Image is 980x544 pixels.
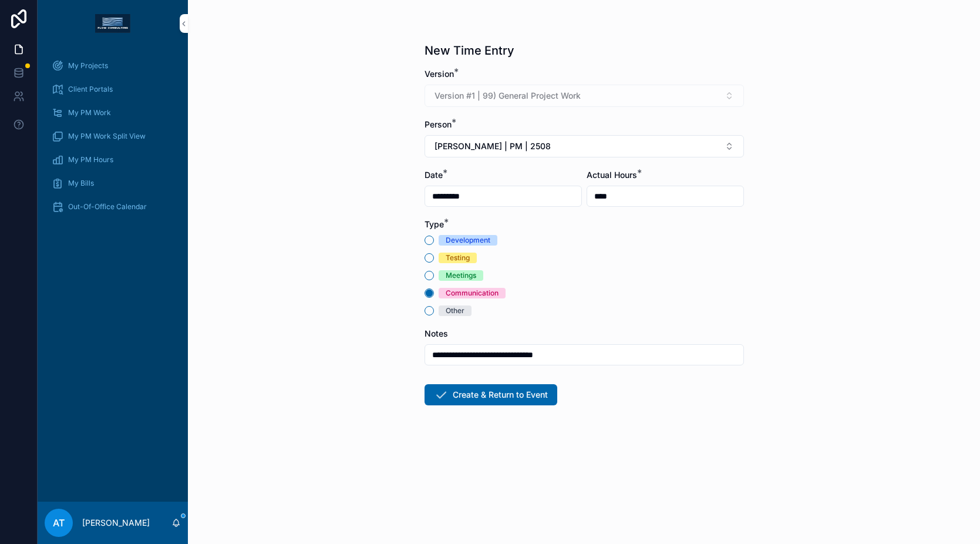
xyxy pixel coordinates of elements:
a: My PM Hours [45,149,181,170]
div: Meetings [446,270,476,281]
div: Communication [446,288,499,298]
a: My Projects [45,55,181,76]
button: Select Button [425,135,744,157]
span: Actual Hours [587,170,637,180]
span: My Bills [68,179,94,188]
p: [PERSON_NAME] [82,517,150,529]
a: Out-Of-Office Calendar [45,196,181,217]
a: My PM Work Split View [45,126,181,147]
span: My Projects [68,61,108,70]
span: AT [53,516,65,530]
span: My PM Work [68,108,111,117]
div: Other [446,305,464,316]
div: Testing [446,253,470,263]
span: Type [425,219,444,229]
a: Client Portals [45,79,181,100]
span: My PM Hours [68,155,113,164]
img: App logo [95,14,130,33]
span: Date [425,170,443,180]
button: Create & Return to Event [425,384,557,405]
a: My Bills [45,173,181,194]
span: Person [425,119,452,129]
div: Development [446,235,490,246]
span: [PERSON_NAME] | PM | 2508 [435,140,551,152]
span: Out-Of-Office Calendar [68,202,147,211]
div: scrollable content [38,47,188,233]
h1: New Time Entry [425,42,514,59]
span: Client Portals [68,85,113,94]
a: My PM Work [45,102,181,123]
span: My PM Work Split View [68,132,146,141]
span: Notes [425,328,448,338]
span: Version [425,69,454,79]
